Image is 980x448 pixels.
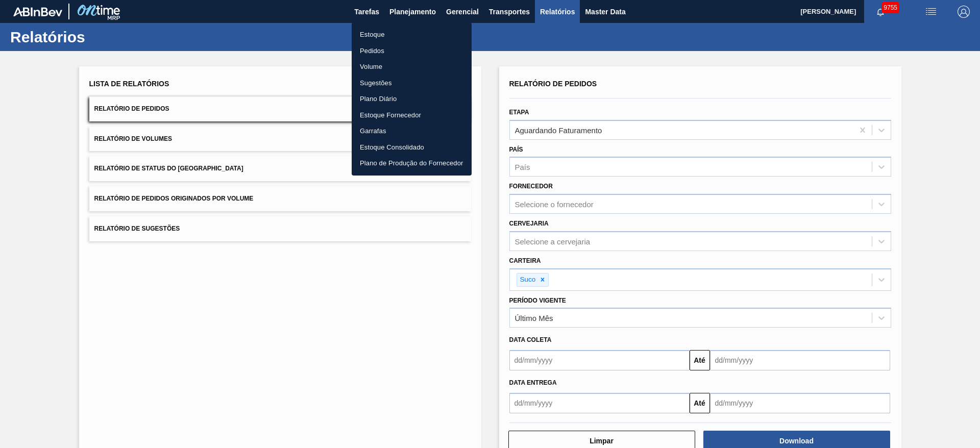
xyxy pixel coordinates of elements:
[352,27,472,43] a: Estoque
[352,139,472,156] a: Estoque Consolidado
[352,107,472,123] a: Estoque Fornecedor
[352,155,472,171] a: Plano de Produção do Fornecedor
[352,91,472,107] a: Plano Diário
[352,59,472,75] a: Volume
[352,75,472,91] a: Sugestões
[352,43,472,59] a: Pedidos
[352,123,472,139] a: Garrafas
